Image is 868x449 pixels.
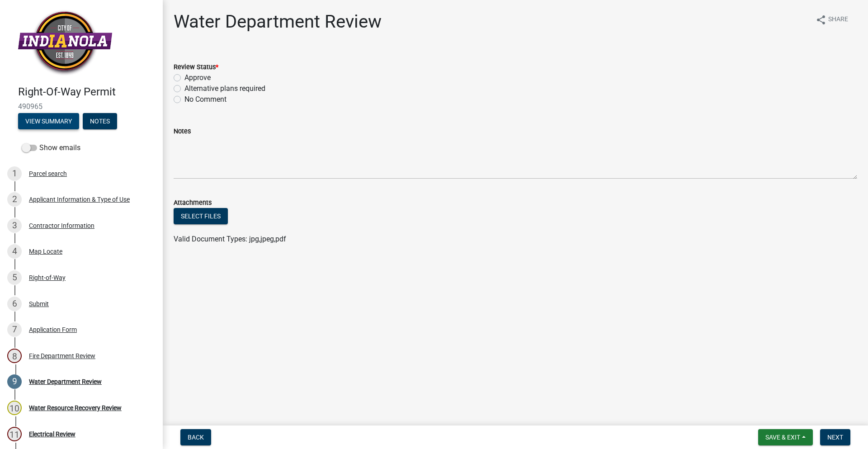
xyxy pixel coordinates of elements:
label: Attachments [174,200,212,206]
span: Next [827,434,843,441]
button: shareShare [808,11,855,28]
span: Back [188,434,204,441]
label: No Comment [184,94,226,105]
div: 10 [7,401,22,415]
div: Map Locate [29,248,62,255]
div: 2 [7,192,22,207]
div: 1 [7,166,22,181]
button: Save & Exit [758,429,813,445]
div: Parcel search [29,170,67,177]
label: Review Status [174,64,218,71]
button: View Summary [18,113,79,129]
div: Submit [29,301,49,307]
label: Alternative plans required [184,83,265,94]
button: Next [820,429,850,445]
div: 4 [7,244,22,259]
div: 6 [7,297,22,311]
div: Right-of-Way [29,274,66,281]
label: Approve [184,72,211,83]
div: Application Form [29,326,77,333]
span: Save & Exit [765,434,800,441]
button: Notes [83,113,117,129]
wm-modal-confirm: Summary [18,118,79,125]
div: 7 [7,322,22,337]
i: share [816,14,826,25]
h1: Water Department Review [174,11,382,33]
span: Valid Document Types: jpg,jpeg,pdf [174,235,286,243]
button: Back [180,429,211,445]
wm-modal-confirm: Notes [83,118,117,125]
div: Water Department Review [29,378,102,385]
div: Electrical Review [29,431,75,437]
button: Select files [174,208,228,224]
img: City of Indianola, Iowa [18,9,112,76]
h4: Right-Of-Way Permit [18,85,156,99]
div: 11 [7,427,22,441]
div: Contractor Information [29,222,94,229]
span: 490965 [18,102,145,111]
div: 5 [7,270,22,285]
label: Show emails [22,142,80,153]
div: Fire Department Review [29,353,95,359]
div: Water Resource Recovery Review [29,405,122,411]
div: 3 [7,218,22,233]
div: Applicant Information & Type of Use [29,196,130,203]
div: 8 [7,349,22,363]
label: Notes [174,128,191,135]
span: Share [828,14,848,25]
div: 9 [7,374,22,389]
